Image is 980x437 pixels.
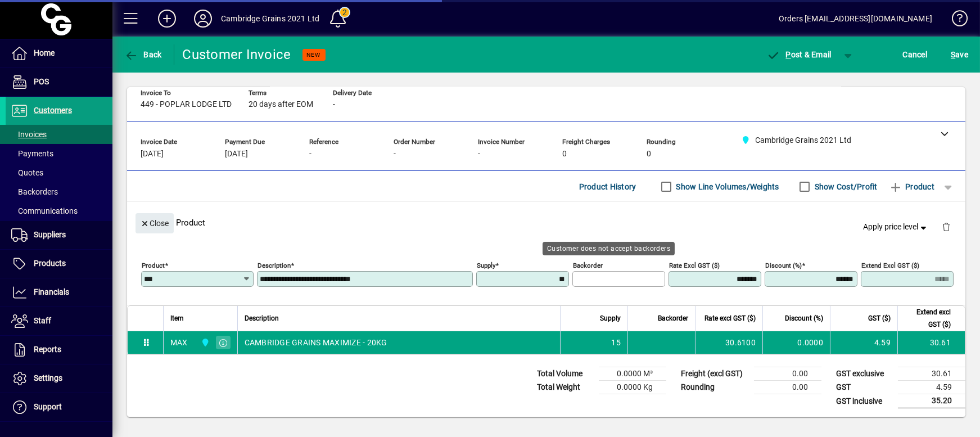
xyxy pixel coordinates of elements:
div: Customer Invoice [183,46,291,64]
label: Show Line Volumes/Weights [674,181,779,192]
span: Description [245,312,279,325]
span: S [951,50,955,59]
span: GST ($) [868,312,891,325]
td: Rounding [675,381,754,394]
app-page-header-button: Delete [933,222,960,232]
span: Apply price level [864,221,929,233]
td: 0.0000 Kg [599,381,666,394]
span: Discount (%) [785,312,823,325]
mat-label: Discount (%) [765,262,802,269]
button: Product History [575,177,641,197]
a: Quotes [6,163,112,182]
div: Product [127,202,965,243]
span: Customers [34,106,72,115]
td: 4.59 [830,331,897,354]
span: POS [34,77,49,86]
a: Backorders [6,182,112,201]
td: Freight (excl GST) [675,367,754,381]
span: Products [34,259,66,268]
span: 449 - POPLAR LODGE LTD [141,100,232,109]
a: Settings [6,364,112,393]
span: Quotes [11,168,43,177]
a: Support [6,393,112,421]
label: Show Cost/Profit [812,181,878,192]
td: 0.00 [754,367,821,381]
div: Orders [EMAIL_ADDRESS][DOMAIN_NAME] [779,10,932,28]
a: Staff [6,307,112,335]
span: 0 [647,150,651,159]
div: 30.6100 [702,337,756,348]
span: [DATE] [225,150,248,159]
span: 20 days after EOM [249,100,313,109]
span: Cambridge Grains 2021 Ltd [198,336,211,349]
button: Add [149,8,185,29]
td: GST [830,381,898,394]
span: ost & Email [766,50,832,59]
app-page-header-button: Close [133,218,177,228]
span: Backorder [658,312,688,325]
span: Back [124,50,162,59]
td: 30.61 [898,367,965,381]
span: - [309,150,311,159]
button: Profile [185,8,221,29]
span: NEW [307,51,321,58]
span: Product History [579,178,636,196]
mat-label: Extend excl GST ($) [861,262,919,269]
td: 35.20 [898,394,965,408]
td: 0.0000 M³ [599,367,666,381]
td: Total Weight [531,381,599,394]
span: Settings [34,373,62,382]
button: Product [883,177,940,197]
td: 30.61 [897,331,965,354]
span: Support [34,402,62,411]
span: Close [140,214,169,233]
button: Close [136,213,174,233]
button: Save [948,44,971,65]
span: Payments [11,149,53,158]
a: Knowledge Base [943,2,966,39]
a: Invoices [6,125,112,144]
span: 0 [562,150,567,159]
span: 15 [612,337,621,348]
mat-label: Backorder [573,262,603,269]
span: Cancel [903,46,928,64]
a: Products [6,250,112,278]
span: Reports [34,345,61,354]
span: Financials [34,287,69,296]
button: Apply price level [859,217,933,237]
td: Total Volume [531,367,599,381]
button: Cancel [900,44,931,65]
span: Invoices [11,130,47,139]
a: Communications [6,201,112,220]
td: 0.00 [754,381,821,394]
div: MAX [170,337,188,348]
mat-label: Rate excl GST ($) [669,262,720,269]
button: Post & Email [761,44,837,65]
mat-label: Description [258,262,291,269]
a: POS [6,68,112,96]
span: Backorders [11,187,58,196]
td: GST inclusive [830,394,898,408]
mat-label: Product [142,262,165,269]
td: GST exclusive [830,367,898,381]
app-page-header-button: Back [112,44,174,65]
mat-label: Supply [477,262,495,269]
a: Reports [6,336,112,364]
td: 0.0000 [762,331,830,354]
span: Rate excl GST ($) [704,312,756,325]
span: Item [170,312,184,325]
span: Home [34,48,55,57]
span: - [394,150,396,159]
span: - [478,150,480,159]
span: Suppliers [34,230,66,239]
span: Product [889,178,934,196]
span: Extend excl GST ($) [905,306,951,331]
td: 4.59 [898,381,965,394]
a: Financials [6,278,112,307]
span: ave [951,46,968,64]
span: Staff [34,316,51,325]
span: CAMBRIDGE GRAINS MAXIMIZE - 20KG [245,337,387,348]
a: Home [6,39,112,67]
a: Payments [6,144,112,163]
span: Supply [600,312,621,325]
